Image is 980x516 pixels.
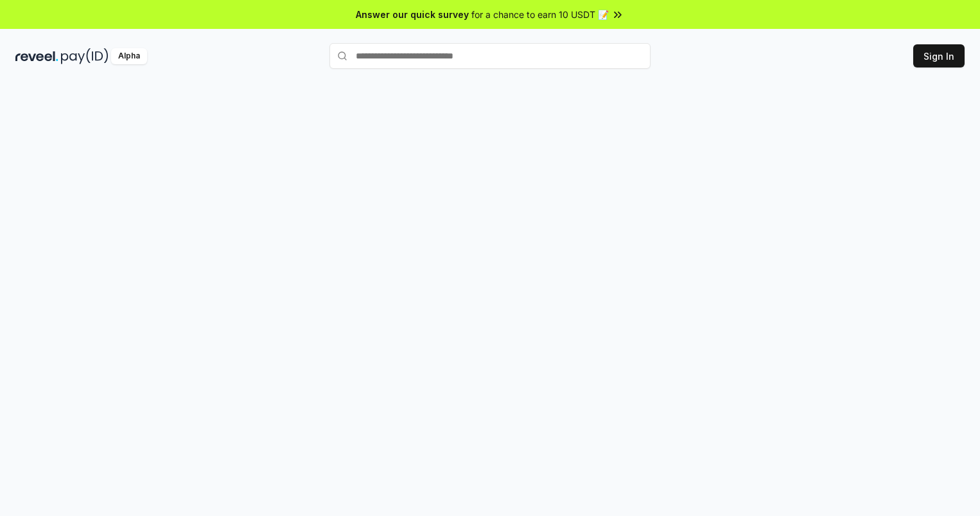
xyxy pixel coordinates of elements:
span: Answer our quick survey [356,8,469,21]
button: Sign In [913,44,965,67]
span: for a chance to earn 10 USDT 📝 [471,8,609,21]
img: reveel_dark [15,48,58,64]
div: Alpha [111,48,147,64]
img: pay_id [61,48,109,64]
